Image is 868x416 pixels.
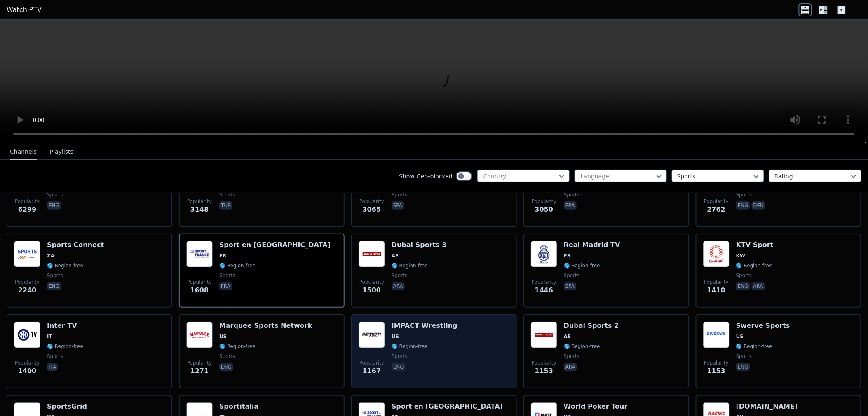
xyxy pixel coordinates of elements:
[704,279,729,285] span: Popularity
[703,241,730,267] img: KTV Sport
[219,252,226,259] span: FR
[535,205,554,215] span: 3050
[219,201,232,210] p: tur
[359,198,384,205] span: Popularity
[704,198,729,205] span: Popularity
[564,262,600,269] span: 🌎 Region-free
[736,343,772,350] span: 🌎 Region-free
[736,272,752,279] span: sports
[736,241,774,249] h6: KTV Sport
[187,279,212,285] span: Popularity
[14,241,40,267] img: Sports Connect
[736,201,750,210] p: eng
[564,252,571,259] span: ES
[186,241,213,267] img: Sport en France
[392,343,428,350] span: 🌎 Region-free
[10,144,37,160] button: Channels
[532,198,556,205] span: Popularity
[15,360,40,366] span: Popularity
[47,363,58,371] p: ita
[531,241,557,267] img: Real Madrid TV
[18,205,37,215] span: 6299
[187,360,212,366] span: Popularity
[392,262,428,269] span: 🌎 Region-free
[399,172,453,180] label: Show Geo-blocked
[736,282,750,290] p: eng
[564,353,579,360] span: sports
[531,322,557,348] img: Dubai Sports 2
[15,198,40,205] span: Popularity
[752,201,766,210] p: deu
[736,262,772,269] span: 🌎 Region-free
[47,353,63,360] span: sports
[707,205,726,215] span: 2762
[736,192,752,198] span: sports
[736,402,799,411] h6: [DOMAIN_NAME]
[219,272,235,279] span: sports
[392,353,407,360] span: sports
[564,322,619,330] h6: Dubai Sports 2
[219,353,235,360] span: sports
[392,282,405,290] p: ara
[359,241,385,267] img: Dubai Sports 3
[392,402,503,411] h6: Sport en [GEOGRAPHIC_DATA]
[359,360,384,366] span: Popularity
[219,282,232,290] p: fra
[392,363,406,371] p: eng
[564,333,571,340] span: AE
[7,5,42,15] a: WatchIPTV
[392,272,407,279] span: sports
[736,333,744,340] span: US
[532,279,556,285] span: Popularity
[15,279,40,285] span: Popularity
[50,144,73,160] button: Playlists
[707,366,726,376] span: 1153
[18,366,37,376] span: 1400
[47,252,54,259] span: ZA
[564,282,576,290] p: spa
[219,322,312,330] h6: Marquee Sports Network
[392,192,407,198] span: sports
[392,333,399,340] span: US
[219,402,258,411] h6: Sportitalia
[703,322,730,348] img: Swerve Sports
[564,241,620,249] h6: Real Madrid TV
[564,402,628,411] h6: World Poker Tour
[219,363,233,371] p: eng
[363,285,381,295] span: 1500
[47,343,83,350] span: 🌎 Region-free
[190,205,209,215] span: 3148
[535,366,554,376] span: 1153
[219,192,235,198] span: sports
[18,285,37,295] span: 2240
[532,360,556,366] span: Popularity
[186,322,213,348] img: Marquee Sports Network
[47,402,87,411] h6: SportsGrid
[14,322,40,348] img: Inter TV
[219,241,331,249] h6: Sport en [GEOGRAPHIC_DATA]
[564,363,577,371] p: ara
[392,322,457,330] h6: IMPACT Wrestling
[392,241,447,249] h6: Dubai Sports 3
[47,282,61,290] p: eng
[736,363,750,371] p: eng
[47,201,61,210] p: eng
[564,343,600,350] span: 🌎 Region-free
[363,205,381,215] span: 3065
[47,322,83,330] h6: Inter TV
[190,285,209,295] span: 1608
[219,333,227,340] span: US
[47,333,52,340] span: IT
[564,201,577,210] p: fra
[363,366,381,376] span: 1167
[704,360,729,366] span: Popularity
[359,322,385,348] img: IMPACT Wrestling
[736,322,790,330] h6: Swerve Sports
[564,192,579,198] span: sports
[535,285,554,295] span: 1446
[392,201,404,210] p: spa
[736,353,752,360] span: sports
[187,198,212,205] span: Popularity
[707,285,726,295] span: 1410
[219,343,256,350] span: 🌎 Region-free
